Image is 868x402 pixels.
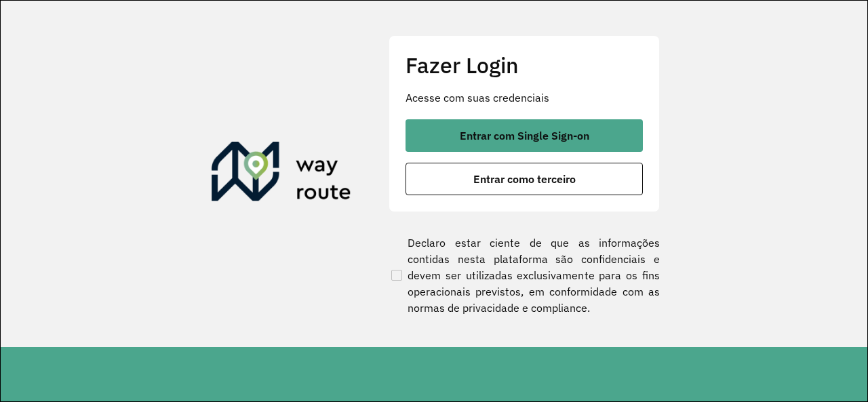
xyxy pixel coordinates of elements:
[406,52,643,78] h2: Fazer Login
[406,89,643,106] p: Acesse com suas credenciais
[406,119,643,152] button: button
[212,142,351,207] img: Roteirizador AmbevTech
[406,163,643,195] button: button
[389,235,660,316] label: Declaro estar ciente de que as informações contidas nesta plataforma são confidenciais e devem se...
[473,174,576,184] span: Entrar como terceiro
[460,130,589,141] span: Entrar com Single Sign-on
